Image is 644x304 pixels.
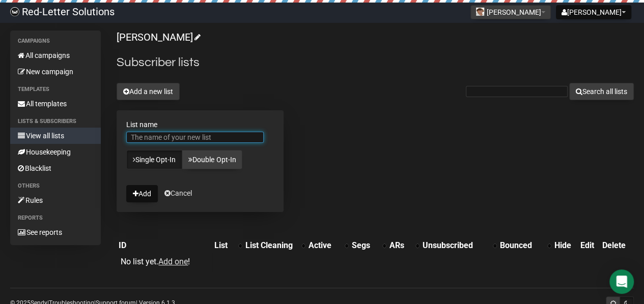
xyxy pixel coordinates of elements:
[387,238,421,253] th: ARs: No sort applied, activate to apply an ascending sort
[126,150,182,169] a: Single Opt-In
[350,238,387,253] th: Segs: No sort applied, activate to apply an ascending sort
[10,35,101,47] li: Campaigns
[602,240,632,251] div: Delete
[421,238,497,253] th: Unsubscribed: No sort applied, activate to apply an ascending sort
[476,8,484,16] img: 129.png
[10,64,101,80] a: New campaign
[498,238,552,253] th: Bounced: No sort applied, activate to apply an ascending sort
[10,115,101,128] li: Lists & subscribers
[10,192,101,208] a: Rules
[352,240,377,251] div: Segs
[117,83,180,100] button: Add a new list
[609,269,634,294] div: Open Intercom Messenger
[10,160,101,176] a: Blacklist
[117,53,634,72] h2: Subscriber lists
[578,238,600,253] th: Edit: No sort applied, sorting is disabled
[245,240,296,251] div: List Cleaning
[309,240,340,251] div: Active
[214,240,234,251] div: List
[117,31,199,43] a: [PERSON_NAME]
[423,240,487,251] div: Unsubscribed
[126,120,274,129] label: List name
[580,240,598,251] div: Edit
[158,257,188,266] a: Add one
[126,132,264,143] input: The name of your new list
[389,240,410,251] div: ARs
[117,253,212,271] td: No list yet. !
[10,180,101,192] li: Others
[470,5,551,19] button: [PERSON_NAME]
[554,240,576,251] div: Hide
[212,238,244,253] th: List: No sort applied, activate to apply an ascending sort
[306,238,350,253] th: Active: No sort applied, activate to apply an ascending sort
[552,238,578,253] th: Hide: No sort applied, sorting is disabled
[243,238,306,253] th: List Cleaning: No sort applied, activate to apply an ascending sort
[126,185,158,202] button: Add
[556,5,631,19] button: [PERSON_NAME]
[10,212,101,224] li: Reports
[10,83,101,96] li: Templates
[500,240,542,251] div: Bounced
[600,238,634,253] th: Delete: No sort applied, sorting is disabled
[10,47,101,64] a: All campaigns
[10,144,101,160] a: Housekeeping
[182,150,242,169] a: Double Opt-In
[119,240,210,251] div: ID
[117,238,212,253] th: ID: No sort applied, sorting is disabled
[10,128,101,144] a: View all lists
[10,224,101,240] a: See reports
[569,83,634,100] button: Search all lists
[10,7,19,16] img: 983279c4004ba0864fc8a668c650e103
[10,96,101,112] a: All templates
[164,189,192,197] a: Cancel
